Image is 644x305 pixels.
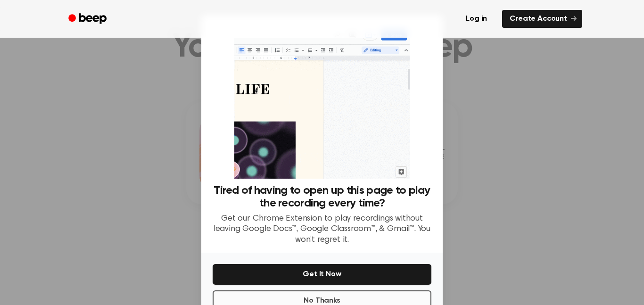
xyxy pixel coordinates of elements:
[213,214,431,246] p: Get our Chrome Extension to play recordings without leaving Google Docs™, Google Classroom™, & Gm...
[62,10,115,28] a: Beep
[502,10,582,28] a: Create Account
[213,184,431,210] h3: Tired of having to open up this page to play the recording every time?
[456,8,496,30] a: Log in
[213,264,431,285] button: Get It Now
[234,26,409,179] img: Beep extension in action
